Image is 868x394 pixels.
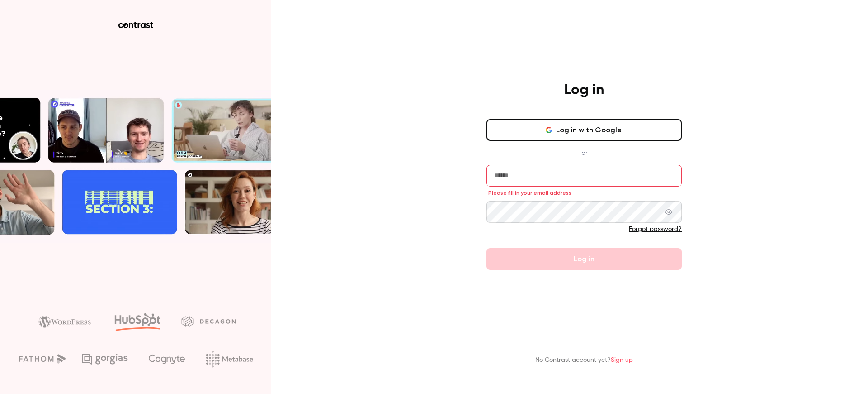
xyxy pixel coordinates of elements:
[486,119,682,141] button: Log in with Google
[577,148,592,158] span: or
[488,189,571,197] span: Please fill in your email address
[535,356,633,365] p: No Contrast account yet?
[629,226,682,232] a: Forgot password?
[564,81,604,99] h4: Log in
[611,357,633,363] a: Sign up
[181,316,236,326] img: decagon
